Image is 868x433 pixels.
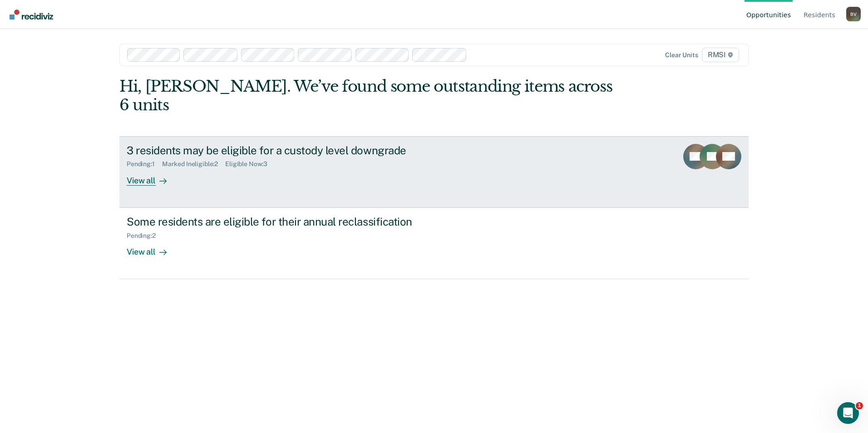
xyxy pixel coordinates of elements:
[127,144,445,157] div: 3 residents may be eligible for a custody level downgrade
[665,51,698,59] div: Clear units
[846,7,861,21] div: B V
[225,160,275,168] div: Eligible Now : 3
[127,160,162,168] div: Pending : 1
[119,77,623,114] div: Hi, [PERSON_NAME]. We’ve found some outstanding items across 6 units
[127,239,178,257] div: View all
[837,402,859,424] iframe: Intercom live chat
[127,215,445,228] div: Some residents are eligible for their annual reclassification
[162,160,225,168] div: Marked Ineligible : 2
[10,10,53,20] img: Recidiviz
[119,208,749,279] a: Some residents are eligible for their annual reclassificationPending:2View all
[127,168,178,186] div: View all
[127,232,163,240] div: Pending : 2
[119,136,749,208] a: 3 residents may be eligible for a custody level downgradePending:1Marked Ineligible:2Eligible Now...
[846,7,861,21] button: Profile dropdown button
[702,48,739,62] span: RMSI
[856,402,863,409] span: 1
